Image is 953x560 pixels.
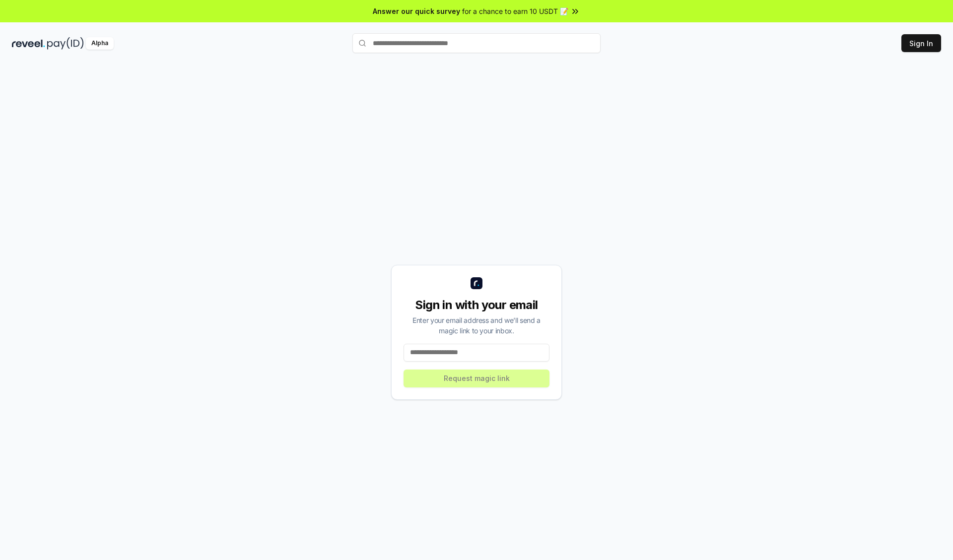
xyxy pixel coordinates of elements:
div: Enter your email address and we’ll send a magic link to your inbox. [404,315,549,336]
span: Answer our quick survey [373,6,460,16]
img: logo_small [471,277,482,289]
span: for a chance to earn 10 USDT 📝 [462,6,568,16]
button: Sign In [901,34,941,52]
div: Sign in with your email [404,297,549,313]
img: pay_id [47,37,84,50]
div: Alpha [86,37,114,50]
img: reveel_dark [12,37,45,50]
